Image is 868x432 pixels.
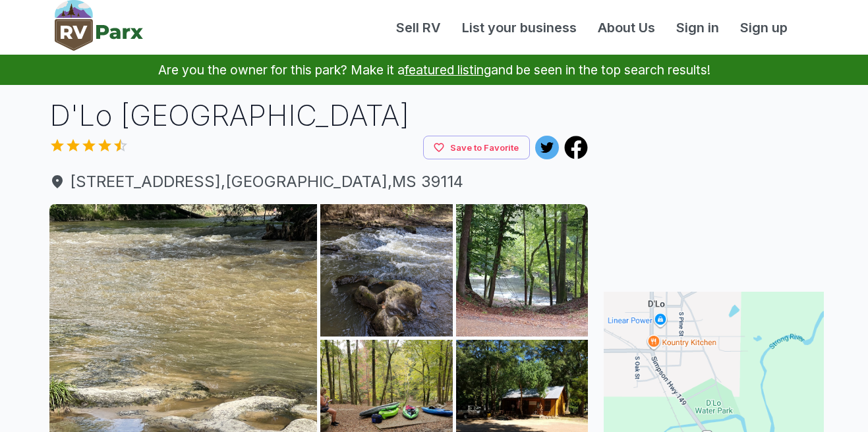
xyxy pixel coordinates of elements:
img: AAcXr8rV1-P1bWrddxDXaxZu2gmdRZV7wgSO-x5wppB7XXsNH7vZeBvOc9av-XByN4qmbRo4we9CThZ_jYfhhIWnmJcKUU61r... [320,204,453,337]
iframe: Advertisement [604,95,824,260]
a: About Us [587,18,666,38]
a: Sign in [666,18,730,38]
a: Sign up [730,18,798,38]
p: Are you the owner for this park? Make it a and be seen in the top search results! [16,55,852,85]
span: [STREET_ADDRESS] , [GEOGRAPHIC_DATA] , MS 39114 [49,170,589,194]
a: [STREET_ADDRESS],[GEOGRAPHIC_DATA],MS 39114 [49,170,589,194]
button: Save to Favorite [423,136,530,160]
h1: D'Lo [GEOGRAPHIC_DATA] [49,95,589,136]
a: List your business [451,18,587,38]
img: AAcXr8rSnomOuS87l7b69Oc-vSy5U87qa_77_K8o-OOPZdt0JW9nrJux3AqF-4Oz1S0X1qONkFftqqEDzrXpBcm5_rmaJhMtB... [456,204,589,337]
a: featured listing [405,62,491,78]
a: Sell RV [386,18,451,38]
